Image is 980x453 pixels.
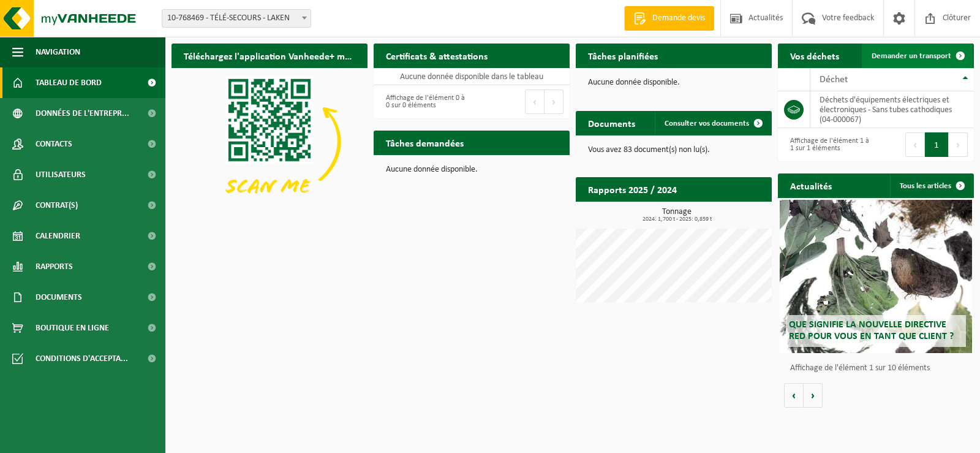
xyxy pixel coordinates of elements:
[665,201,771,226] a: Consulter les rapports
[784,131,870,158] div: Affichage de l'élément 1 à 1 sur 1 éléments
[905,132,925,157] button: Previous
[582,208,772,223] h3: Tonnage
[162,10,311,27] span: 10-768469 - TÉLÉ-SECOURS - LAKEN
[872,52,951,60] span: Demander un transport
[36,67,102,98] span: Tableau de bord
[588,146,759,154] p: Vous avez 83 document(s) non lu(s).
[525,89,545,114] button: Previous
[576,111,647,135] h2: Documents
[790,364,968,373] p: Affichage de l'élément 1 sur 10 éléments
[778,44,851,67] h2: Vos déchets
[36,190,78,221] span: Contrat(s)
[784,383,804,408] button: Vorige
[624,6,714,31] a: Demande devis
[374,44,500,67] h2: Certificats & attestations
[820,75,848,85] span: Déchet
[576,177,689,201] h2: Rapports 2025 / 2024
[36,282,82,313] span: Documents
[374,131,476,154] h2: Tâches demandées
[949,132,968,157] button: Next
[649,12,708,25] span: Demande devis
[789,320,954,341] span: Que signifie la nouvelle directive RED pour vous en tant que client ?
[804,383,823,408] button: Volgende
[36,343,128,374] span: Conditions d'accepta...
[582,216,772,223] span: 2024: 1,700 t - 2025: 0,859 t
[780,200,972,353] a: Que signifie la nouvelle directive RED pour vous en tant que client ?
[36,159,86,190] span: Utilisateurs
[588,78,759,87] p: Aucune donnée disponible.
[925,132,949,157] button: 1
[665,120,749,128] span: Consulter vos documents
[36,313,109,343] span: Boutique en ligne
[374,68,570,85] td: Aucune donnée disponible dans le tableau
[36,221,80,251] span: Calendrier
[380,88,466,115] div: Affichage de l'élément 0 à 0 sur 0 éléments
[810,91,974,128] td: déchets d'équipements électriques et électroniques - Sans tubes cathodiques (04-000067)
[655,111,771,135] a: Consulter vos documents
[36,129,72,159] span: Contacts
[576,44,670,67] h2: Tâches planifiées
[778,173,844,197] h2: Actualités
[171,68,367,215] img: Download de VHEPlus App
[36,251,73,282] span: Rapports
[162,9,311,28] span: 10-768469 - TÉLÉ-SECOURS - LAKEN
[36,37,80,67] span: Navigation
[545,89,563,114] button: Next
[36,98,129,129] span: Données de l'entrepr...
[890,173,973,198] a: Tous les articles
[386,166,557,174] p: Aucune donnée disponible.
[862,44,973,68] a: Demander un transport
[171,44,367,67] h2: Téléchargez l'application Vanheede+ maintenant!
